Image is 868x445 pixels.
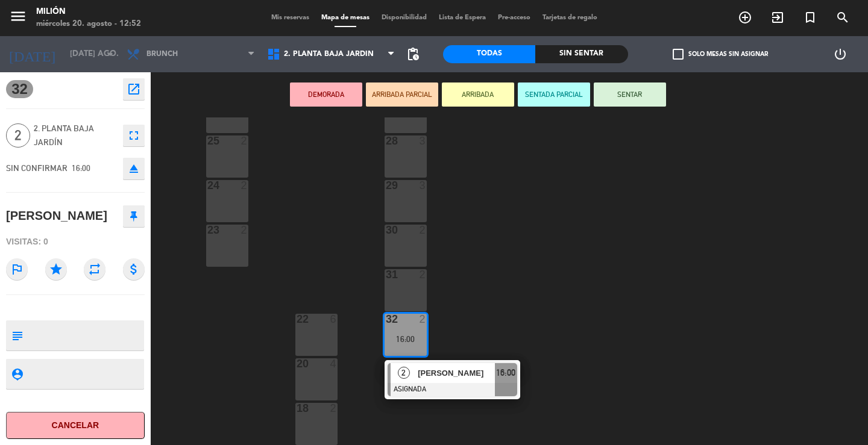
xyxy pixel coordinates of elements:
button: open_in_new [123,78,145,100]
div: 2 [241,225,248,235]
button: eject [123,158,145,179]
div: Milión [36,6,141,18]
span: Brunch [146,50,178,58]
div: 29 [386,180,386,191]
i: open_in_new [127,82,141,96]
button: fullscreen [123,125,145,146]
i: menu [9,7,27,25]
i: exit_to_app [770,10,785,25]
button: SENTADA PARCIAL [518,82,590,107]
div: 16:00 [385,335,427,343]
span: 2. PLANTA BAJA JARDÍN [284,50,374,58]
i: attach_money [123,258,145,280]
span: Mapa de mesas [315,14,376,21]
i: search [835,10,850,25]
span: check_box_outline_blank [673,49,684,60]
div: 31 [386,269,386,280]
div: miércoles 20. agosto - 12:52 [36,18,141,30]
button: DEMORADA [290,82,362,107]
i: eject [127,161,141,176]
div: Visitas: 0 [6,231,145,252]
div: [PERSON_NAME] [6,206,107,226]
div: 6 [330,314,338,325]
span: Mis reservas [265,14,315,21]
span: 16:00 [72,163,90,173]
span: 32 [6,80,33,98]
i: person_pin [10,367,24,381]
div: 2 [241,180,248,191]
i: fullscreen [127,128,141,143]
button: SENTAR [594,82,666,107]
div: 2 [241,135,248,146]
div: 2 [330,403,338,414]
div: 3 [420,180,427,191]
span: Lista de Espera [433,14,492,21]
div: 32 [386,314,386,325]
div: 18 [297,403,297,414]
div: 22 [297,314,297,325]
label: Solo mesas sin asignar [673,49,768,60]
span: 2 [398,367,410,379]
button: Cancelar [6,412,145,439]
div: Sin sentar [535,45,627,63]
div: 28 [386,135,386,146]
button: menu [9,7,27,30]
i: repeat [84,258,105,280]
span: pending_actions [406,47,420,61]
i: arrow_drop_down [103,47,118,61]
i: add_circle_outline [738,10,752,25]
span: 2 [6,123,30,148]
div: 4 [330,358,338,369]
i: subject [10,329,24,342]
div: 20 [297,358,297,369]
div: 3 [420,135,427,146]
button: ARRIBADA [442,82,514,107]
i: power_settings_new [833,47,848,61]
span: 16:00 [496,366,515,380]
span: [PERSON_NAME] [418,367,495,379]
span: SIN CONFIRMAR [6,163,68,173]
div: 2 [420,225,427,235]
span: Pre-acceso [492,14,536,21]
div: Todas [443,45,535,63]
button: ARRIBADA PARCIAL [366,82,438,107]
span: Tarjetas de regalo [536,14,603,21]
i: star [45,258,67,280]
div: 2 [420,269,427,280]
span: Disponibilidad [376,14,433,21]
i: outlined_flag [6,258,28,280]
div: 30 [386,225,386,235]
i: turned_in_not [803,10,817,25]
div: 2 [420,314,427,325]
span: 2. PLANTA BAJA JARDÍN [34,122,117,149]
